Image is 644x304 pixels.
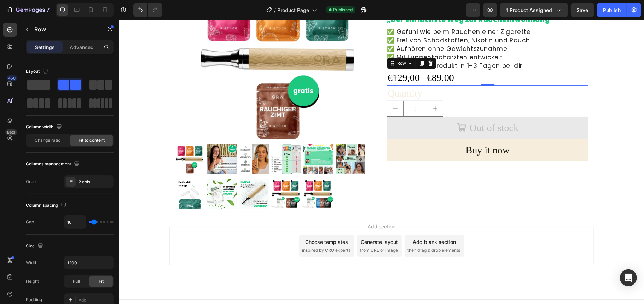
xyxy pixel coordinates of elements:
span: 🇩🇪 Deutsches Produkt in 1–3 Tagen bei dir [268,42,403,50]
span: Add section [246,203,279,210]
span: Full [73,278,80,285]
div: 2 cols [79,179,112,185]
div: Row [277,40,288,47]
div: 450 [7,75,17,81]
input: Auto [64,216,86,228]
div: Buy it now [347,123,390,137]
div: Beta [5,129,17,135]
div: Quantity [268,66,469,81]
span: Published [333,7,353,13]
div: Add... [79,297,112,303]
button: increment [308,81,324,97]
span: ✅ Gefühl wie beim Rauchen einer Zigarette [268,8,412,16]
div: Generate layout [242,218,279,226]
div: Layout [26,67,50,76]
div: Padding [26,297,42,303]
span: then drag & drop elements [288,227,341,234]
button: Publish [597,3,627,17]
p: Settings [35,43,55,51]
input: quantity [284,81,308,97]
button: decrement [268,81,284,97]
div: Gap [26,219,34,225]
div: Column width [26,122,63,132]
div: Choose templates [186,218,229,226]
span: ✅ Aufhören ohne Gewichtszunahme [268,25,388,33]
div: Publish [603,6,621,14]
span: ✅ Mit Lungenfachärzten entwickelt [268,33,384,42]
span: from URL or image [241,227,279,234]
button: Save [571,3,594,17]
input: Auto [64,256,113,269]
span: ✅ Frei von Schadstoffen, Nikotin und Rauch [268,16,411,25]
p: Row [34,25,94,34]
div: Order [26,179,37,185]
div: Column spacing [26,201,68,210]
button: Buy it now [268,119,469,141]
span: Fit to content [79,137,105,144]
div: Out of stock [350,101,399,115]
p: Advanced [70,43,94,51]
iframe: To enrich screen reader interactions, please activate Accessibility in Grammarly extension settings [119,20,644,304]
span: Product Page [277,6,309,14]
span: inspired by CRO experts [183,227,231,234]
div: Columns management [26,159,81,169]
div: Size [26,241,45,251]
button: 7 [3,3,53,17]
span: Change ratio [35,137,61,144]
div: Open Intercom Messenger [620,269,637,286]
p: 7 [46,6,50,14]
span: Fit [99,278,104,285]
div: €89,00 [307,50,336,65]
button: 1 product assigned [500,3,568,17]
span: 1 product assigned [506,6,552,14]
span: Save [577,7,588,13]
div: Add blank section [294,218,337,226]
div: €129,00 [268,50,301,65]
div: Height [26,278,39,285]
div: Width [26,259,37,266]
span: / [274,6,276,14]
div: Undo/Redo [133,3,162,17]
button: Out of stock [268,97,469,119]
